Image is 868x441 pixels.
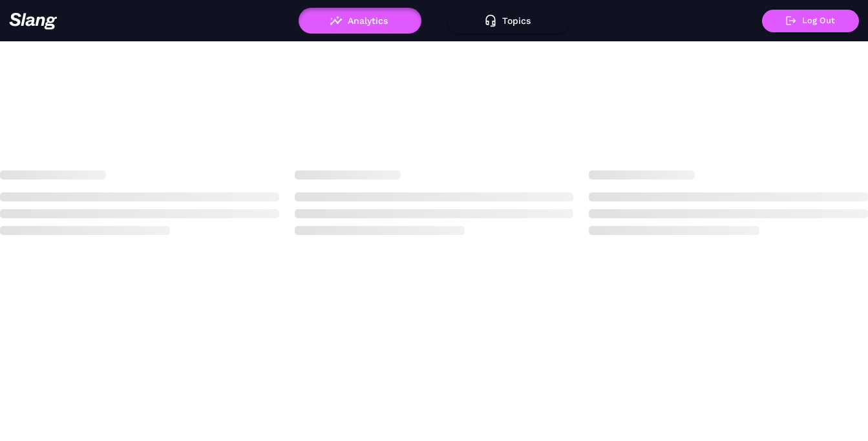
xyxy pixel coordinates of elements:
[299,8,421,34] button: Analytics
[299,15,421,25] a: Analytics
[447,8,570,34] button: Topics
[762,10,859,32] button: Log Out
[9,12,58,30] img: 623511267c55cb56e2f2a487_logo2.png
